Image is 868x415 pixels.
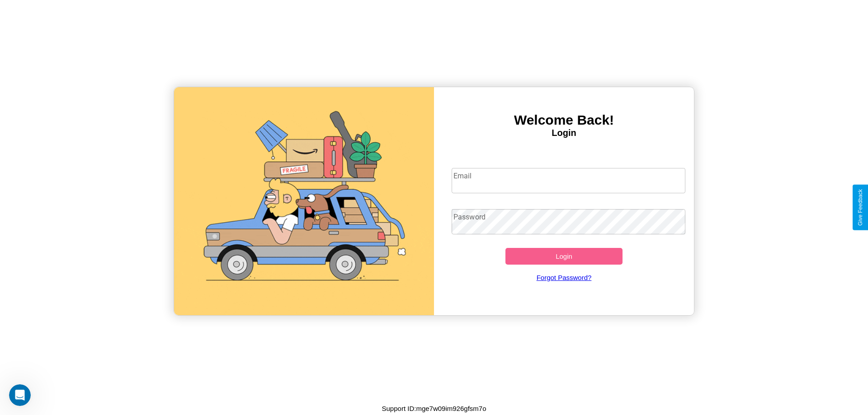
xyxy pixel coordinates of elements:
[434,128,694,138] h4: Login
[174,87,434,315] img: gif
[382,402,486,415] p: Support ID: mge7w09im926gfsm7o
[434,112,694,128] h3: Welcome Back!
[857,189,863,226] div: Give Feedback
[505,248,623,265] button: Login
[447,265,681,290] a: Forgot Password?
[9,384,31,406] iframe: Intercom live chat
